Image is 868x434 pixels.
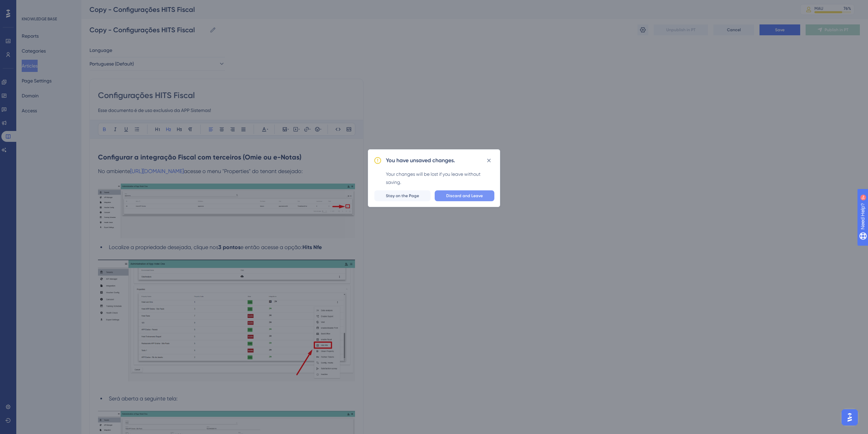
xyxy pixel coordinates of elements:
[386,156,455,165] h2: You have unsaved changes.
[386,193,419,199] span: Stay on the Page
[16,2,42,10] span: Need Help?
[46,3,50,9] div: 9+
[446,193,483,199] span: Discard and Leave
[840,407,860,428] iframe: UserGuiding AI Assistant Launcher
[386,170,494,186] div: Your changes will be lost if you leave without saving.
